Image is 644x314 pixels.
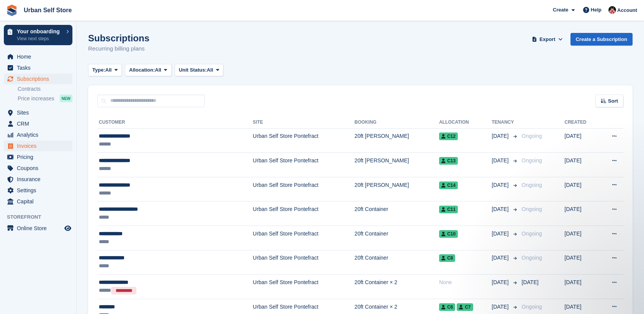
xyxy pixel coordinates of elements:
a: Preview store [63,224,72,233]
td: [DATE] [564,153,598,177]
span: Storefront [7,213,76,221]
td: Urban Self Store Pontefract [253,226,354,250]
td: Urban Self Store Pontefract [253,177,354,201]
span: Subscriptions [17,74,63,84]
td: 20ft Container [354,201,439,226]
a: Urban Self Store [21,4,75,16]
span: Ongoing [521,231,542,237]
td: [DATE] [564,226,598,250]
td: 20ft [PERSON_NAME] [354,153,439,177]
span: [DATE] [492,278,510,286]
td: 20ft Container [354,226,439,250]
span: Invoices [17,141,63,151]
h1: Subscriptions [88,33,149,43]
img: stora-icon-8386f47178a22dfd0bd8f6a31ec36ba5ce8667c1dd55bd0f319d3a0aa187defe.svg [6,5,18,16]
p: Your onboarding [17,29,62,34]
span: C7 [457,303,473,311]
a: menu [4,141,72,151]
td: [DATE] [564,275,598,299]
a: Create a Subscription [570,33,633,46]
a: Your onboarding View next steps [4,25,72,45]
button: Allocation: All [125,64,172,77]
th: Booking [354,116,439,129]
span: Help [591,6,601,14]
td: Urban Self Store Pontefract [253,153,354,177]
span: [DATE] [492,230,510,238]
td: Urban Self Store Pontefract [253,250,354,275]
span: CRM [17,118,63,129]
span: [DATE] [492,205,510,213]
span: Ongoing [521,206,542,212]
a: menu [4,174,72,185]
span: Sort [608,97,618,105]
span: Insurance [17,174,63,185]
td: 20ft [PERSON_NAME] [354,128,439,153]
td: [DATE] [564,250,598,275]
td: [DATE] [564,128,598,153]
a: menu [4,118,72,129]
span: [DATE] [492,132,510,140]
th: Site [253,116,354,129]
span: Price increases [18,95,54,102]
span: Export [539,36,555,43]
span: Create [553,6,568,14]
span: C12 [439,132,458,140]
td: 20ft Container [354,250,439,275]
span: Ongoing [521,255,542,261]
a: menu [4,129,72,140]
span: C13 [439,157,458,165]
th: Allocation [439,116,492,129]
span: Ongoing [521,182,542,188]
span: Ongoing [521,304,542,310]
td: Urban Self Store Pontefract [253,275,354,299]
p: View next steps [17,35,62,42]
td: Urban Self Store Pontefract [253,201,354,226]
span: C6 [439,303,455,311]
span: [DATE] [492,303,510,311]
a: Price increases NEW [18,94,72,103]
div: NEW [60,95,72,102]
button: Type: All [88,64,122,77]
span: Allocation: [129,66,155,74]
span: Settings [17,185,63,196]
span: C14 [439,182,458,189]
span: Tasks [17,62,63,73]
span: Capital [17,196,63,207]
span: Sites [17,107,63,118]
span: [DATE] [492,254,510,262]
span: All [207,66,213,74]
a: menu [4,152,72,162]
th: Customer [97,116,253,129]
span: Pricing [17,152,63,162]
span: Unit Status: [179,66,207,74]
td: Urban Self Store Pontefract [253,128,354,153]
span: Coupons [17,163,63,173]
a: menu [4,107,72,118]
span: Home [17,51,63,62]
span: [DATE] [521,279,538,285]
button: Export [531,33,564,46]
p: Recurring billing plans [88,44,149,53]
td: [DATE] [564,201,598,226]
td: 20ft [PERSON_NAME] [354,177,439,201]
td: 20ft Container × 2 [354,275,439,299]
img: Josh Marshall [608,6,616,14]
th: Created [564,116,598,129]
a: menu [4,163,72,173]
span: [DATE] [492,157,510,165]
a: menu [4,74,72,84]
span: All [155,66,161,74]
div: None [439,278,492,286]
td: [DATE] [564,177,598,201]
button: Unit Status: All [175,64,223,77]
a: menu [4,51,72,62]
span: C8 [439,254,455,262]
span: Ongoing [521,157,542,164]
span: Type: [92,66,105,74]
a: menu [4,223,72,234]
span: C11 [439,206,458,213]
a: Contracts [18,85,72,93]
span: All [105,66,112,74]
span: [DATE] [492,181,510,189]
span: C10 [439,230,458,238]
